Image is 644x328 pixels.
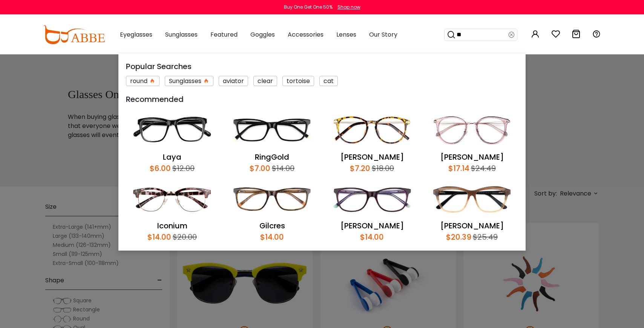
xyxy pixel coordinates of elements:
span: Eyeglasses [120,30,152,39]
img: RingGold [226,109,318,151]
img: Gilcres [226,178,318,220]
div: Shop now [337,4,360,11]
div: $6.00 [150,163,171,174]
div: $7.00 [250,163,270,174]
span: Accessories [288,30,324,39]
img: Callie [326,109,418,151]
span: Featured [210,30,238,39]
a: [PERSON_NAME] [440,220,504,231]
a: [PERSON_NAME] [340,220,404,231]
div: Popular Searches [126,61,518,72]
div: $25.49 [471,231,498,243]
img: Sonia [426,178,518,220]
img: Laya [126,109,218,151]
a: [PERSON_NAME] [440,152,504,162]
div: $14.00 [270,163,294,174]
div: $17.14 [448,163,469,174]
span: Goggles [250,30,275,39]
div: tortoise [282,76,314,86]
img: Iconium [126,178,218,220]
div: aviator [219,76,248,86]
a: [PERSON_NAME] [340,152,404,162]
a: Iconium [157,220,187,231]
div: $20.39 [446,231,471,243]
span: Our Story [369,30,397,39]
div: $20.00 [171,231,197,243]
div: round [126,76,159,86]
div: clear [253,76,277,86]
div: Recommended [126,94,518,105]
span: Lenses [336,30,356,39]
div: $14.00 [360,231,384,243]
div: Sunglasses [165,76,213,86]
a: Laya [163,152,181,162]
img: abbeglasses.com [43,25,105,44]
div: $18.00 [370,163,394,174]
div: Buy One Get One 50% [284,4,333,11]
span: Sunglasses [165,30,198,39]
img: Hibbard [326,178,418,220]
div: $24.49 [469,163,496,174]
div: $14.00 [260,231,284,243]
div: cat [319,76,338,86]
a: Gilcres [259,220,285,231]
div: $12.00 [171,163,195,174]
div: $7.20 [350,163,370,174]
div: $14.00 [147,231,171,243]
a: RingGold [255,152,289,162]
a: Shop now [334,4,360,10]
img: Naomi [426,109,518,151]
